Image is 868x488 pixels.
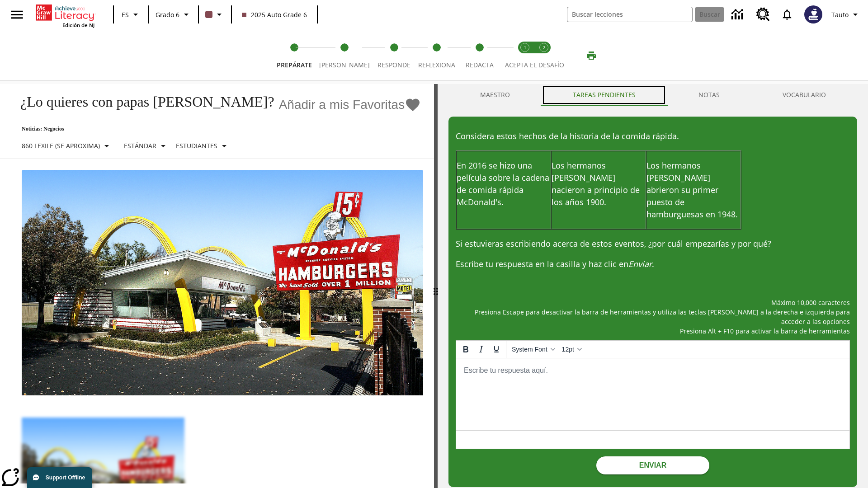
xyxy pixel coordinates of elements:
[312,31,377,80] button: Lee step 2 of 5
[628,258,652,269] em: Enviar
[804,5,822,23] img: Avatar
[646,160,741,221] p: Los hermanos [PERSON_NAME] abrieron su primer puesto de hamburguesas en 1948.
[505,61,564,69] span: ACEPTA EL DESAFÍO
[558,342,585,357] button: Font sizes
[531,31,557,80] button: Acepta el desafío contesta step 2 of 2
[577,47,606,64] button: Imprimir
[62,22,94,28] span: Edición de NJ
[36,3,94,28] div: Portada
[22,170,423,396] img: Uno de los primeros locales de McDonald's, con el icónico letrero rojo y los arcos amarillos.
[456,298,850,307] p: Máximo 10,000 caracteres
[751,2,775,27] a: Centro de recursos, Se abrirá en una pestaña nueva.
[726,2,751,27] a: Centro de información
[562,346,574,353] span: 12pt
[279,97,421,113] button: Añadir a mis Favoritas - ¿Lo quieres con papas fritas?
[117,6,146,23] button: Lenguaje: ES, Selecciona un idioma
[377,61,410,69] span: Responde
[319,61,370,69] span: [PERSON_NAME]
[775,3,799,26] a: Notificaciones
[434,84,438,488] div: Pulsa la tecla de intro o la barra espaciadora y luego presiona las flechas de derecha e izquierd...
[524,45,526,51] text: 1
[489,342,504,357] button: Underline
[456,130,850,142] p: Considera estos hechos de la historia de la comida rápida.
[456,326,850,336] p: Presiona Alt + F10 para activar la barra de herramientas
[122,10,129,19] span: ES
[418,61,455,69] span: Reflexiona
[828,6,864,23] button: Perfil/Configuración
[172,138,233,154] button: Seleccionar estudiante
[156,10,179,19] span: Grado 6
[411,31,462,80] button: Reflexiona step 4 of 5
[456,307,850,326] p: Presiona Escape para desactivar la barra de herramientas y utiliza las teclas [PERSON_NAME] a la ...
[27,467,92,488] button: Support Offline
[202,6,228,23] button: El color de la clase es café oscuro. Cambiar el color de la clase.
[11,94,274,110] h1: ¿Lo quieres con papas [PERSON_NAME]?
[466,61,494,69] span: Redacta
[242,10,307,19] span: 2025 Auto Grade 6
[370,31,418,80] button: Responde step 3 of 5
[751,84,857,106] button: VOCABULARIO
[18,138,116,154] button: Seleccione Lexile, 860 Lexile (Se aproxima)
[552,160,646,208] p: Los hermanos [PERSON_NAME] nacieron a principio de los años 1900.
[4,1,30,28] button: Abrir el menú lateral
[448,84,541,106] button: Maestro
[831,10,849,19] span: Tauto
[120,138,172,154] button: Tipo de apoyo, Estándar
[456,238,850,250] p: Si estuvieras escribiendo acerca de estos eventos, ¿por cuál empezarías y por qué?
[455,31,504,80] button: Redacta step 5 of 5
[11,126,421,132] p: Noticias: Negocios
[799,3,828,26] button: Escoja un nuevo avatar
[269,31,319,80] button: Prepárate step 1 of 5
[667,84,751,106] button: NOTAS
[456,358,849,430] iframe: Rich Text Area. Press ALT-0 for help.
[448,84,857,106] div: Instructional Panel Tabs
[22,141,100,150] p: 860 Lexile (Se aproxima)
[541,84,667,106] button: TAREAS PENDIENTES
[596,456,709,474] button: Enviar
[543,45,545,51] text: 2
[46,474,85,481] span: Support Offline
[458,342,473,357] button: Bold
[473,342,489,357] button: Italic
[176,141,217,150] p: Estudiantes
[152,6,195,23] button: Grado: Grado 6, Elige un grado
[512,31,538,80] button: Acepta el desafío lee step 1 of 2
[277,61,312,69] span: Prepárate
[567,7,692,22] input: Buscar campo
[457,160,551,208] p: En 2016 se hizo una película sobre la cadena de comida rápida McDonald's.
[438,84,868,488] div: activity
[512,346,547,353] span: System Font
[279,98,405,112] span: Añadir a mis Favoritas
[124,141,156,150] p: Estándar
[508,342,558,357] button: Fonts
[456,258,850,270] p: Escribe tu respuesta en la casilla y haz clic en .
